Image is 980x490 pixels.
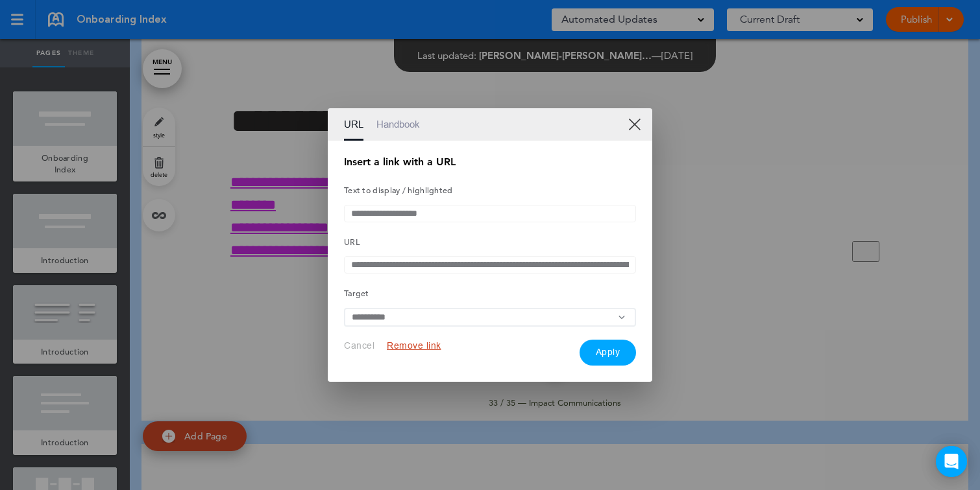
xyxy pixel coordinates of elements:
h1: Insert a link with a URL [344,157,636,167]
a: XX [628,118,641,130]
h5: Target [344,283,636,301]
h5: URL [344,232,636,250]
a: URL [344,108,363,141]
button: Remove link [387,340,441,352]
a: Handbook [376,108,420,141]
div: Open Intercom Messenger [936,446,967,477]
button: Cancel [344,340,374,352]
h5: Text to display / highlighted [344,180,636,198]
button: Apply [580,340,637,366]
